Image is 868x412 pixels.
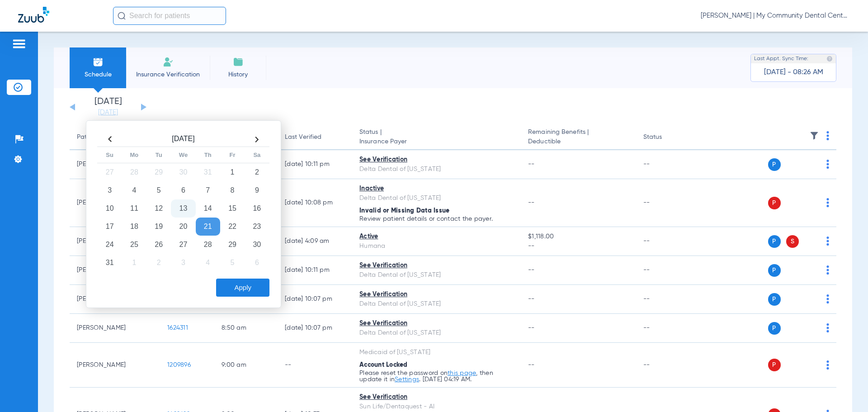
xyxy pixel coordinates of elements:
iframe: Chat Widget [823,369,868,412]
div: Patient Name [77,133,117,142]
td: [DATE] 10:11 PM [278,256,352,285]
span: S [786,235,799,248]
td: [PERSON_NAME] [70,343,160,388]
img: hamburger-icon [12,38,26,49]
img: group-dot-blue.svg [826,237,829,246]
div: Delta Dental of [US_STATE] [359,165,514,174]
span: -- [528,242,628,251]
img: Schedule [93,57,104,67]
td: -- [636,285,697,314]
div: See Verification [359,155,514,165]
img: Manual Insurance Verification [163,57,174,67]
td: -- [636,179,697,227]
td: -- [636,314,697,343]
span: Last Appt. Sync Time: [754,54,808,63]
td: -- [636,256,697,285]
div: See Verification [359,290,514,299]
span: P [768,322,781,335]
td: [DATE] 10:08 PM [278,179,352,227]
img: group-dot-blue.svg [826,131,829,140]
span: P [768,235,781,248]
div: Medicaid of [US_STATE] [359,348,514,357]
span: -- [528,199,535,206]
p: Review patient details or contact the payer. [359,216,514,222]
td: [PERSON_NAME] [70,314,160,343]
span: -- [528,161,535,167]
img: Zuub Logo [18,7,49,23]
div: Delta Dental of [US_STATE] [359,270,514,280]
img: group-dot-blue.svg [826,198,829,207]
span: -- [528,267,535,273]
a: this page [448,370,476,376]
td: [DATE] 10:07 PM [278,314,352,343]
th: [DATE] [122,132,245,147]
img: last sync help info [826,56,833,62]
button: Apply [216,279,269,297]
span: Insurance Payer [359,137,514,147]
img: group-dot-blue.svg [826,360,829,369]
td: -- [636,150,697,179]
img: group-dot-blue.svg [826,265,829,275]
span: 1209896 [167,362,191,368]
span: P [768,197,781,209]
span: [PERSON_NAME] | My Community Dental Centers [701,11,850,20]
span: [DATE] - 08:26 AM [764,68,823,77]
span: History [217,70,259,79]
li: [DATE] [81,97,135,117]
img: Search Icon [118,12,126,20]
span: Invalid or Missing Data Issue [359,208,449,214]
span: Deductible [528,137,628,147]
div: See Verification [359,319,514,328]
div: Last Verified [285,133,321,142]
td: -- [636,343,697,388]
td: [DATE] 4:09 AM [278,227,352,256]
span: Insurance Verification [133,70,203,79]
td: 9:00 AM [214,343,278,388]
div: Delta Dental of [US_STATE] [359,299,514,309]
input: Search for patients [113,7,226,25]
div: See Verification [359,393,514,402]
th: Remaining Benefits | [521,125,636,150]
td: [DATE] 10:07 PM [278,285,352,314]
div: Delta Dental of [US_STATE] [359,328,514,338]
div: Inactive [359,184,514,194]
img: filter.svg [810,131,819,140]
div: See Verification [359,261,514,270]
div: Humana [359,242,514,251]
span: P [768,158,781,171]
span: P [768,293,781,306]
img: History [233,57,244,67]
img: group-dot-blue.svg [826,323,829,332]
td: [DATE] 10:11 PM [278,150,352,179]
div: Delta Dental of [US_STATE] [359,194,514,203]
th: Status | [352,125,521,150]
div: Sun Life/Dentaquest - AI [359,402,514,412]
img: group-dot-blue.svg [826,160,829,169]
td: -- [636,227,697,256]
th: Status [636,125,697,150]
a: [DATE] [81,108,135,117]
span: Account Locked [359,362,408,368]
span: -- [528,325,535,331]
a: Settings [395,376,419,383]
span: -- [528,362,535,368]
span: P [768,264,781,277]
td: -- [278,343,352,388]
td: 8:50 AM [214,314,278,343]
div: Last Verified [285,133,345,142]
span: P [768,359,781,371]
span: $1,118.00 [528,232,628,242]
span: -- [528,296,535,302]
p: Please reset the password on , then update it in . [DATE] 04:19 AM. [359,370,514,383]
span: 1624311 [167,325,188,331]
span: Schedule [76,70,119,79]
div: Active [359,232,514,242]
div: Patient Name [77,133,153,142]
img: group-dot-blue.svg [826,294,829,303]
